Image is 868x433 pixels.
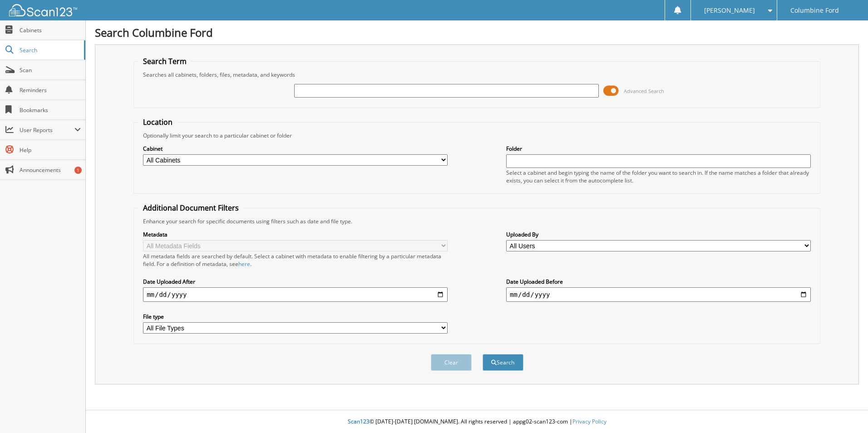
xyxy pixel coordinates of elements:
span: Columbine Ford [790,8,839,13]
label: Metadata [143,231,448,238]
span: Bookmarks [20,106,81,114]
legend: Search Term [138,56,191,66]
legend: Location [138,117,177,127]
div: Select a cabinet and begin typing the name of the folder you want to search in. If the name match... [506,169,811,184]
button: Search [483,354,523,371]
label: Cabinet [143,145,448,153]
div: Optionally limit your search to a particular cabinet or folder [138,132,815,139]
label: File type [143,313,448,320]
img: scan123-logo-white.svg [9,4,77,16]
span: User Reports [20,126,74,134]
h1: Search Columbine Ford [95,25,859,40]
a: here [238,260,250,268]
span: Scan [20,66,81,74]
label: Date Uploaded Before [506,278,811,285]
input: start [143,287,448,302]
span: Reminders [20,86,81,94]
input: end [506,287,811,302]
legend: Additional Document Filters [138,203,243,213]
label: Uploaded By [506,231,811,238]
div: All metadata fields are searched by default. Select a cabinet with metadata to enable filtering b... [143,252,448,268]
span: Cabinets [20,26,81,34]
div: Searches all cabinets, folders, files, metadata, and keywords [138,71,815,79]
div: Enhance your search for specific documents using filters such as date and file type. [138,217,815,225]
button: Clear [431,354,472,371]
div: © [DATE]-[DATE] [DOMAIN_NAME]. All rights reserved | appg02-scan123-com | [86,411,868,433]
span: Search [20,46,79,54]
div: 1 [74,167,82,174]
span: Scan123 [348,418,370,425]
iframe: Chat Widget [823,389,868,433]
span: Advanced Search [624,88,664,94]
span: [PERSON_NAME] [704,8,755,13]
label: Date Uploaded After [143,278,448,285]
a: Privacy Policy [572,418,607,425]
label: Folder [506,145,811,153]
span: Announcements [20,166,81,174]
span: Help [20,146,81,154]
